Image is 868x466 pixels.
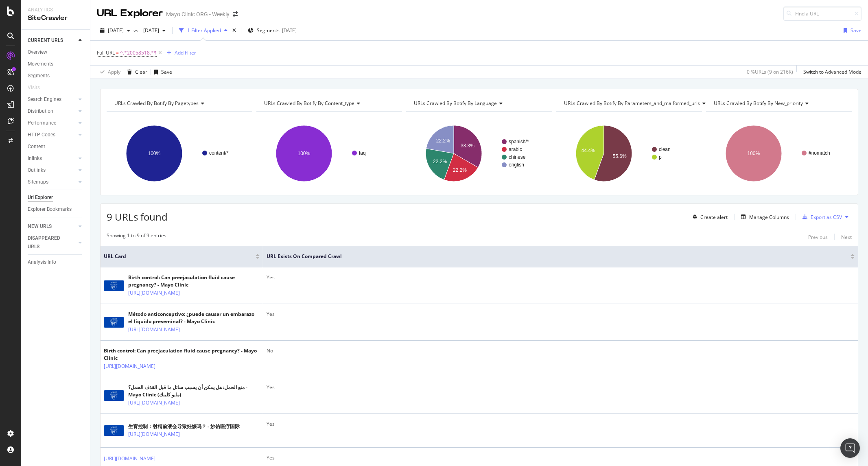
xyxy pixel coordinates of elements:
[581,148,595,153] text: 44.4%
[28,95,61,104] div: Search Engines
[28,60,53,68] div: Movements
[104,280,124,291] img: main image
[124,66,147,79] button: Clear
[28,193,53,202] div: Url Explorer
[747,68,793,75] div: 0 % URLs ( 9 on 216K )
[414,100,497,107] span: URLs Crawled By Botify By language
[509,162,524,168] text: english
[714,100,803,107] span: URLs Crawled By Botify By new_priority
[564,100,700,107] span: URLs Crawled By Botify By parameters_and_malformed_urls
[841,232,852,242] button: Next
[282,27,297,34] div: [DATE]
[28,95,76,104] a: Search Engines
[808,234,828,241] div: Previous
[176,24,231,37] button: 1 Filter Applied
[28,234,76,251] a: DISAPPEARED URLS
[151,66,172,79] button: Save
[28,48,84,57] a: Overview
[28,36,63,45] div: CURRENT URLS
[114,100,199,107] span: URLs Crawled By Botify By pagetypes
[120,47,157,59] span: ^.*20058518.*$
[164,48,196,58] button: Add Filter
[28,13,83,23] div: SiteCrawler
[509,139,529,144] text: spanish/*
[659,154,662,160] text: p
[28,36,76,45] a: CURRENT URLS
[28,234,69,251] div: DISAPPEARED URLS
[128,430,180,438] a: [URL][DOMAIN_NAME]
[257,27,280,34] span: Segments
[562,97,712,110] h4: URLs Crawled By Botify By parameters_and_malformed_urls
[267,274,855,281] div: Yes
[706,118,851,189] svg: A chart.
[175,49,196,56] div: Add Filter
[231,26,238,35] div: times
[799,210,842,223] button: Export as CSV
[612,153,626,159] text: 55.6%
[28,193,84,202] a: Url Explorer
[412,97,544,110] h4: URLs Crawled By Botify By language
[461,143,474,149] text: 33.3%
[509,147,522,152] text: arabic
[233,11,238,17] div: arrow-right-arrow-left
[406,118,551,189] div: A chart.
[28,48,47,57] div: Overview
[712,97,844,110] h4: URLs Crawled By Botify By new_priority
[28,83,48,92] a: Visits
[28,205,84,214] a: Explorer Bookmarks
[116,49,119,56] span: =
[104,253,254,260] span: URL Card
[28,222,52,231] div: NEW URLS
[738,212,789,222] button: Manage Columns
[128,384,260,398] div: منع الحمل: هل يمكن أن يسبب سائل ما قبل القذف الحمل؟ - Mayo Clinic (مايو كلينك)
[851,27,861,34] div: Save
[28,131,76,139] a: HTTP Codes
[104,455,155,463] a: [URL][DOMAIN_NAME]
[161,68,172,75] div: Save
[28,119,76,127] a: Performance
[267,420,855,428] div: Yes
[166,10,230,18] div: Mayo Clinic ORG - Weekly
[104,390,124,401] img: main image
[28,72,50,80] div: Segments
[97,66,120,79] button: Apply
[298,151,310,156] text: 100%
[436,138,450,144] text: 22.2%
[28,72,84,80] a: Segments
[28,142,84,151] a: Content
[128,423,240,430] div: 生育控制：射精前液会导致妊娠吗？ - 妙佑医疗国际
[811,214,842,221] div: Export as CSV
[659,147,671,152] text: clean
[264,100,354,107] span: URLs Crawled By Botify By content_type
[133,27,140,34] span: vs
[107,210,168,223] span: 9 URLs found
[28,258,84,267] a: Analysis Info
[128,274,260,289] div: Birth control: Can preejaculation fluid cause pregnancy? - Mayo Clinic
[747,151,760,156] text: 100%
[97,7,163,20] div: URL Explorer
[840,24,861,37] button: Save
[267,253,838,260] span: URL Exists on Compared Crawl
[28,142,45,151] div: Content
[97,24,133,37] button: [DATE]
[28,222,76,231] a: NEW URLS
[135,68,147,75] div: Clear
[28,178,48,186] div: Sitemaps
[209,150,229,156] text: content/*
[104,425,124,436] img: main image
[689,210,728,223] button: Create alert
[128,311,260,325] div: Método anticonceptivo: ¿puede causar un embarazo el líquido preseminal? - Mayo Clinic
[840,438,860,458] div: Open Intercom Messenger
[800,66,861,79] button: Switch to Advanced Mode
[556,118,701,189] div: A chart.
[359,150,366,156] text: faq
[267,384,855,391] div: Yes
[28,205,72,214] div: Explorer Bookmarks
[107,118,251,189] svg: A chart.
[140,27,159,34] span: 2025 Jul. 2nd
[808,232,828,242] button: Previous
[28,166,76,175] a: Outlinks
[267,454,855,462] div: Yes
[749,214,789,221] div: Manage Columns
